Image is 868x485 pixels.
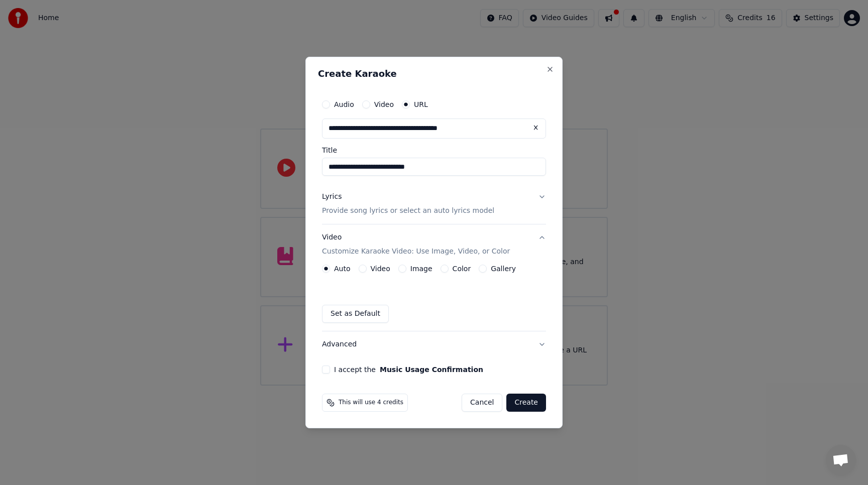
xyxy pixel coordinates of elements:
[374,101,394,108] label: Video
[506,394,546,412] button: Create
[322,247,510,257] p: Customize Karaoke Video: Use Image, Video, or Color
[334,366,483,373] label: I accept the
[322,184,546,224] button: LyricsProvide song lyrics or select an auto lyrics model
[462,394,502,412] button: Cancel
[322,224,546,265] button: VideoCustomize Karaoke Video: Use Image, Video, or Color
[322,232,510,257] div: Video
[334,265,351,272] label: Auto
[410,265,432,272] label: Image
[334,101,354,108] label: Audio
[339,399,403,407] span: This will use 4 credits
[318,69,550,78] h2: Create Karaoke
[414,101,428,108] label: URL
[380,366,483,373] button: I accept the
[322,147,546,154] label: Title
[322,206,494,216] p: Provide song lyrics or select an auto lyrics model
[322,305,389,323] button: Set as Default
[322,331,546,357] button: Advanced
[453,265,471,272] label: Color
[491,265,516,272] label: Gallery
[322,192,342,202] div: Lyrics
[371,265,390,272] label: Video
[322,265,546,331] div: VideoCustomize Karaoke Video: Use Image, Video, or Color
